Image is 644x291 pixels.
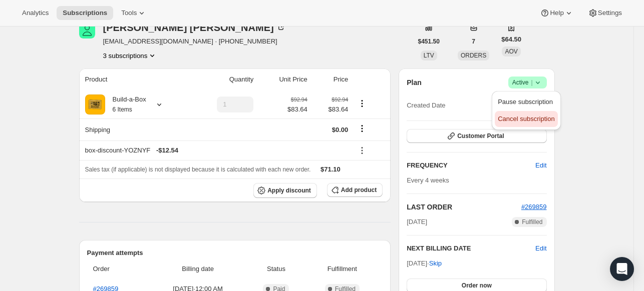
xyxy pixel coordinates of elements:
[332,126,349,133] span: $0.00
[103,50,158,60] button: Product actions
[310,68,352,90] th: Price
[407,202,521,212] h2: LAST ORDER
[354,123,370,134] button: Shipping actions
[512,77,543,87] span: Active
[598,9,622,17] span: Settings
[103,36,286,46] span: [EMAIL_ADDRESS][DOMAIN_NAME] · [PHONE_NUMBER]
[287,104,307,114] span: $83.64
[461,52,486,59] span: ORDERS
[16,6,55,20] button: Analytics
[341,186,377,194] span: Add product
[320,165,341,173] span: $71.10
[534,6,579,20] button: Help
[529,157,552,173] button: Edit
[495,111,557,127] button: Cancel subscription
[610,257,634,281] div: Open Intercom Messenger
[521,202,547,212] button: #269859
[522,218,542,226] span: Fulfilled
[103,22,286,32] div: [PERSON_NAME] [PERSON_NAME]
[423,255,448,271] button: Skip
[501,34,521,44] span: $64.50
[308,264,377,274] span: Fulfillment
[472,37,475,45] span: 7
[582,6,628,20] button: Settings
[22,9,49,17] span: Analytics
[105,94,146,114] div: Build-a-Box
[535,160,546,170] span: Edit
[79,68,190,90] th: Product
[407,160,535,170] h2: FREQUENCY
[57,6,113,20] button: Subscriptions
[327,183,383,197] button: Add product
[429,258,442,268] span: Skip
[407,129,546,143] button: Customer Portal
[79,118,190,140] th: Shipping
[113,106,132,113] small: 6 Items
[407,217,427,227] span: [DATE]
[267,186,311,194] span: Apply discount
[85,145,349,155] div: box-discount-YOZNYF
[87,248,383,258] h2: Payment attempts
[332,96,348,102] small: $92.94
[407,100,445,110] span: Created Date
[63,9,107,17] span: Subscriptions
[407,243,535,253] h2: NEXT BILLING DATE
[354,98,370,109] button: Product actions
[79,22,95,38] span: Lori Hicks
[253,183,317,198] button: Apply discount
[313,104,349,114] span: $83.64
[407,77,422,87] h2: Plan
[457,132,504,140] span: Customer Portal
[250,264,301,274] span: Status
[87,258,148,280] th: Order
[495,94,557,110] button: Pause subscription
[424,52,434,59] span: LTV
[412,34,446,48] button: $451.50
[407,176,449,184] span: Every 4 weeks
[498,115,554,122] span: Cancel subscription
[531,78,532,86] span: |
[156,145,178,155] span: - $12.54
[115,6,153,20] button: Tools
[189,68,256,90] th: Quantity
[121,9,137,17] span: Tools
[85,166,311,173] span: Sales tax (if applicable) is not displayed because it is calculated with each new order.
[85,94,105,114] img: product img
[462,281,492,289] span: Order now
[418,37,440,45] span: $451.50
[151,264,245,274] span: Billing date
[407,259,442,267] span: [DATE] ·
[505,48,517,55] span: AOV
[535,243,546,253] button: Edit
[291,96,307,102] small: $92.94
[256,68,310,90] th: Unit Price
[498,98,553,105] span: Pause subscription
[550,9,563,17] span: Help
[466,34,481,48] button: 7
[521,203,547,210] a: #269859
